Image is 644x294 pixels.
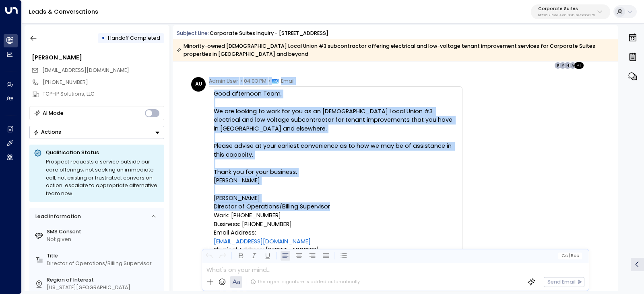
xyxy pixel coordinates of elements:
[558,252,582,259] button: Cc|Bcc
[33,129,61,135] div: Actions
[214,176,458,185] div: [PERSON_NAME]
[46,149,160,156] p: Qualification Status
[244,77,266,85] span: 04:03 PM
[29,126,164,139] button: Actions
[214,211,458,220] div: Work: [PHONE_NUMBER]
[47,276,161,284] label: Region of Interest
[204,251,214,261] button: Undo
[561,253,579,258] span: Cc Bcc
[29,126,164,139] div: Button group with a nested menu
[43,79,164,86] div: [PHONE_NUMBER]
[214,237,311,246] a: [EMAIL_ADDRESS][DOMAIN_NAME]
[43,90,164,98] div: TCP-IP Solutions, LLC
[47,252,161,260] label: Title
[43,109,64,117] div: AI Mode
[538,14,595,17] p: bf700612-62b1-479a-83db-a4f3d9aa0159
[538,6,595,11] p: Corporate Suites
[214,107,458,133] div: We are looking to work for you as an [DEMOGRAPHIC_DATA] Local Union #3 electrical and low voltage...
[569,62,576,69] div: A
[214,194,458,203] div: [PERSON_NAME]
[250,279,360,285] div: The agent signature is added automatically
[214,246,458,255] div: Physical Address: [STREET_ADDRESS]
[47,236,161,243] div: Not given
[209,77,238,85] span: Admin User
[177,42,613,58] div: Minority-owned [DEMOGRAPHIC_DATA] Local Union #3 subcontractor offering electrical and low-voltag...
[569,253,570,258] span: |
[268,77,270,85] span: •
[46,158,160,198] div: Prospect requests a service outside our core offerings; not seeking an immediate call, not existi...
[177,30,209,37] span: Subject Line:
[559,62,566,69] div: Y
[33,213,80,220] div: Lead Information
[32,53,164,62] div: [PERSON_NAME]
[42,67,129,74] span: admin@tcp-ipsolutions.com
[214,142,458,159] div: Please advise at your earliest convenience as to how we may be of assistance in this capacity.
[47,284,161,292] div: [US_STATE][GEOGRAPHIC_DATA]
[42,67,129,73] span: [EMAIL_ADDRESS][DOMAIN_NAME]
[554,62,561,69] div: P
[29,8,98,16] a: Leads & Conversations
[240,77,242,85] span: •
[531,4,610,19] button: Corporate Suitesbf700612-62b1-479a-83db-a4f3d9aa0159
[214,90,458,98] div: Good afternoon Team,
[564,62,571,69] div: H
[214,220,458,229] div: Business: [PHONE_NUMBER]
[47,260,161,267] div: Director of Operations/Billing Supervisor
[108,35,160,41] span: Handoff Completed
[281,77,295,85] span: Email
[47,228,161,236] label: SMS Consent
[191,77,206,92] div: AU
[574,62,584,69] div: + 1
[210,30,328,37] div: Corporate Suites Inquiry - [STREET_ADDRESS]
[218,251,228,261] button: Redo
[214,202,458,211] div: Director of Operations/Billing Supervisor
[214,229,458,246] div: Email Address:
[214,168,458,177] div: Thank you for your business,
[101,32,105,45] div: •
